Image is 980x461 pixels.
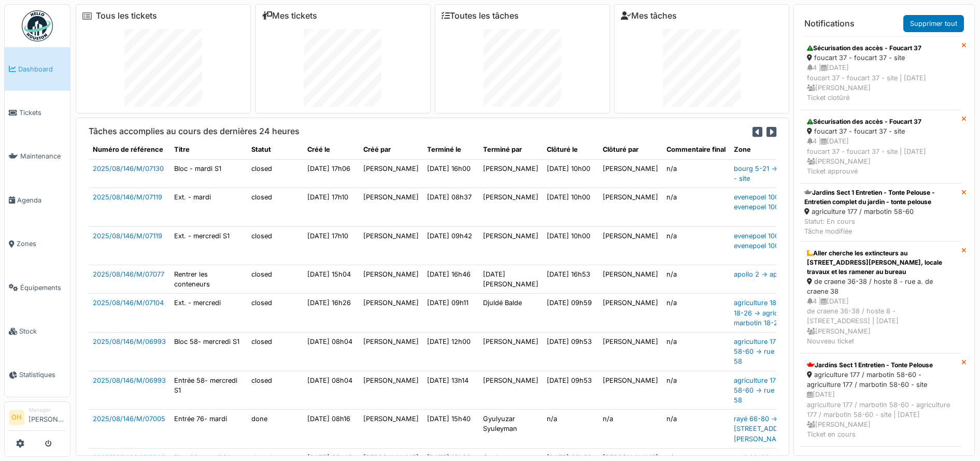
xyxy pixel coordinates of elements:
a: apollo 2 -> apollo 2 - site [734,270,813,278]
a: Agenda [5,178,70,222]
td: [PERSON_NAME] [359,265,423,294]
div: foucart 37 - foucart 37 - site [807,126,955,136]
td: [PERSON_NAME] [599,333,662,371]
td: done [247,410,303,449]
td: closed [247,371,303,410]
span: Statistiques [19,370,66,380]
a: evenepoel 100 -> evenepoel 100 - site [734,193,797,211]
td: Entrée 76- mardi [170,410,247,449]
td: Ext. - mercredi [170,294,247,333]
a: bourg 5-21 -> bourg 5-21 - site [734,165,815,182]
img: Badge_color-CXgf-gQk.svg [22,10,53,41]
td: [DATE] 17h10 [303,226,359,265]
td: [PERSON_NAME] [479,226,543,265]
td: n/a [662,410,730,449]
td: n/a [662,226,730,265]
td: Djuldé Balde [479,294,543,333]
span: Agenda [17,195,66,205]
a: Supprimer tout [903,15,964,32]
a: 2025/08/146/M/07104 [93,299,164,307]
td: [DATE] 15h40 [423,410,479,449]
a: Dashboard [5,47,70,91]
a: 2025/08/146/M/07077 [93,270,164,278]
td: [DATE] 17h06 [303,159,359,188]
th: Commentaire final [662,140,730,159]
td: closed [247,159,303,188]
span: Tickets [19,108,66,118]
td: [DATE] 15h04 [303,265,359,294]
td: Gyulyuzar Syuleyman [479,410,543,449]
td: [DATE] 17h10 [303,188,359,226]
td: [PERSON_NAME] [359,159,423,188]
td: [PERSON_NAME] [599,226,662,265]
div: agriculture 177 / marbotin 58-60 [804,207,957,217]
th: Terminé par [479,140,543,159]
td: [DATE] 10h00 [543,188,599,226]
th: Créé par [359,140,423,159]
li: [PERSON_NAME] [29,406,66,428]
a: Zones [5,222,70,266]
div: de craene 36-38 / hoste 8 - rue a. de craene 38 [807,277,955,296]
div: 4 | [DATE] de craene 36-38 / hoste 8 - [STREET_ADDRESS] | [DATE] [PERSON_NAME] Nouveau ticket [807,296,955,346]
td: [DATE] 09h42 [423,226,479,265]
td: [DATE] 16h53 [543,265,599,294]
td: [PERSON_NAME] [359,371,423,410]
td: [DATE] 09h53 [543,333,599,371]
a: OH Manager[PERSON_NAME] [9,406,66,431]
a: 2025/08/146/M/07119 [93,232,162,240]
td: Bloc - mardi S1 [170,159,247,188]
th: Zone [730,140,822,159]
div: Sécurisation des accès - Foucart 37 [807,44,955,53]
span: Stock [19,326,66,336]
td: [DATE] 09h59 [543,294,599,333]
a: 2025/08/146/M/06993 [93,338,166,345]
div: agriculture 177 / marbotin 58-60 - agriculture 177 / marbotin 58-60 - site [807,370,955,390]
td: closed [247,226,303,265]
a: evenepoel 100 -> evenepoel 100 - site [734,232,797,250]
td: n/a [543,410,599,449]
td: Entrée 58- mercredi S1 [170,371,247,410]
td: n/a [662,265,730,294]
a: Stock [5,309,70,353]
a: Jardins Sect 1 Entretien - Tonte Pelouse - Entretien complet du jardin - tonte pelouse agricultur... [800,183,961,241]
td: [PERSON_NAME] [359,333,423,371]
td: closed [247,333,303,371]
td: [DATE] 12h00 [423,333,479,371]
th: Clôturé le [543,140,599,159]
div: 4 | [DATE] foucart 37 - foucart 37 - site | [DATE] [PERSON_NAME] Ticket approuvé [807,136,955,176]
a: Sécurisation des accès - Foucart 37 foucart 37 - foucart 37 - site 4 |[DATE]foucart 37 - foucart ... [800,36,961,110]
a: agriculture 182 / marbotin 18-26 -> agriculture 182 / marbotin 18-26 - site [734,299,815,326]
td: [PERSON_NAME] [479,159,543,188]
div: Sécurisation des accès - Foucart 37 [807,117,955,126]
h6: Notifications [804,19,855,28]
a: Statistiques [5,353,70,397]
a: Mes tickets [262,11,317,21]
a: agriculture 177 / marbotin 58-60 -> rue a. marbotin 58 [734,377,814,404]
a: Mes tâches [621,11,677,21]
span: Zones [17,239,66,249]
td: [DATE][PERSON_NAME] [479,265,543,294]
td: [DATE] 08h04 [303,333,359,371]
a: 2025/08/146/M/07130 [93,165,164,172]
td: n/a [662,188,730,226]
a: agriculture 177 / marbotin 58-60 -> rue a. marbotin 58 [734,338,814,365]
span: Maintenance [20,151,66,161]
td: Bloc 58- mercredi S1 [170,333,247,371]
a: Équipements [5,266,70,309]
a: 2025/08/146/M/07119 [93,193,162,201]
td: [DATE] 08h16 [303,410,359,449]
a: Jardins Sect 1 Entretien - Tonte Pelouse agriculture 177 / marbotin 58-60 - agriculture 177 / mar... [800,353,961,446]
td: [DATE] 09h11 [423,294,479,333]
td: [PERSON_NAME] [479,188,543,226]
td: [PERSON_NAME] [599,159,662,188]
td: [DATE] 16h00 [423,159,479,188]
th: Clôturé par [599,140,662,159]
a: rayé 66-80 -> [STREET_ADDRESS][PERSON_NAME] [734,415,797,442]
a: Maintenance [5,135,70,178]
td: [PERSON_NAME] [359,188,423,226]
td: [PERSON_NAME] [479,333,543,371]
td: n/a [662,371,730,410]
td: [DATE] 08h37 [423,188,479,226]
span: Dashboard [18,64,66,74]
a: Sécurisation des accès - Foucart 37 foucart 37 - foucart 37 - site 4 |[DATE]foucart 37 - foucart ... [800,110,961,183]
